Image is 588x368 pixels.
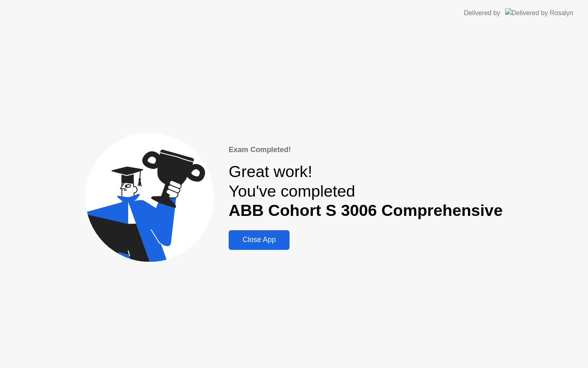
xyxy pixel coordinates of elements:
div: Exam Completed! [229,144,503,155]
b: ABB Cohort S 3006 Comprehensive [229,201,503,219]
img: Delivered by Rosalyn [505,8,573,18]
div: Great work! You've completed [229,162,503,220]
div: Delivered by [464,8,500,18]
button: Close App [229,230,290,250]
div: Close App [231,236,287,244]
